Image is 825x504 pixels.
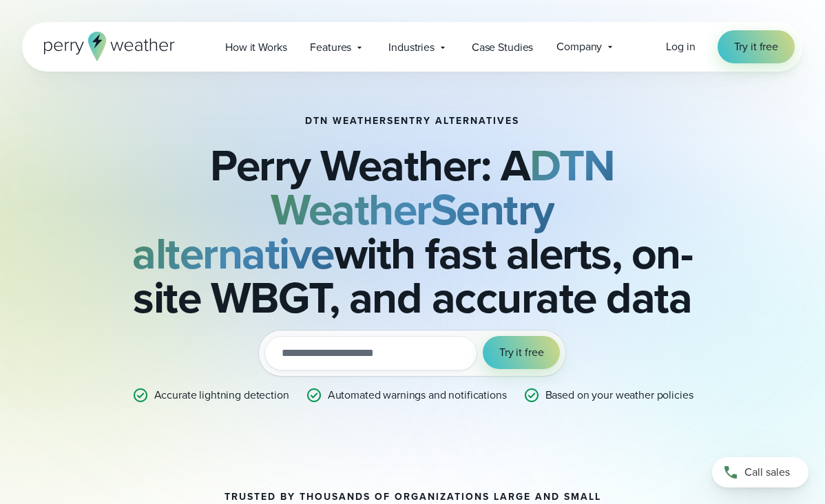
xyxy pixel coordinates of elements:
[545,387,693,403] p: Based on your weather policies
[483,336,560,369] button: Try it free
[666,39,695,55] a: Log in
[712,457,808,487] a: Call sales
[310,39,351,56] span: Features
[734,39,778,55] span: Try it free
[718,30,795,63] a: Try it free
[472,39,533,56] span: Case Studies
[460,33,545,61] a: Case Studies
[213,33,298,61] a: How it Works
[556,39,602,55] span: Company
[132,133,614,286] strong: DTN WeatherSentry alternative
[744,464,790,481] span: Call sales
[89,143,736,319] h2: Perry Weather: A with fast alerts, on-site WBGT, and accurate data
[388,39,435,56] span: Industries
[305,116,519,127] h1: DTN WeatherSentry Alternatives
[666,39,695,54] span: Log in
[499,344,543,361] span: Try it free
[154,387,289,403] p: Accurate lightning detection
[328,387,507,403] p: Automated warnings and notifications
[224,492,601,503] h2: Trusted by thousands of organizations large and small
[225,39,286,56] span: How it Works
